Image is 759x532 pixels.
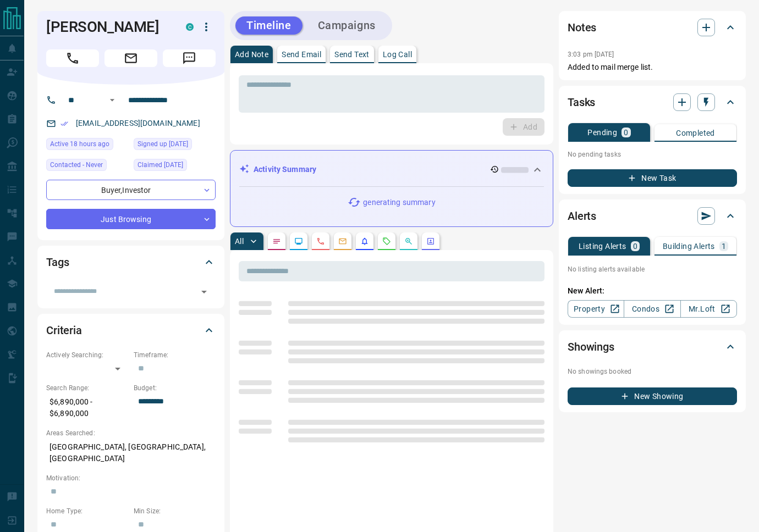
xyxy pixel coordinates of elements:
[363,197,435,208] p: generating summary
[624,129,628,136] p: 0
[46,249,216,275] div: Tags
[239,159,544,180] div: Activity Summary
[624,300,680,318] a: Condos
[568,169,737,187] button: New Task
[568,387,737,405] button: New Showing
[568,19,596,36] h2: Notes
[134,138,216,153] div: Wed Oct 11 2017
[137,159,183,170] span: Claimed [DATE]
[186,23,194,31] div: condos.ca
[722,242,726,250] p: 1
[307,16,387,35] button: Campaigns
[105,49,157,67] span: Email
[46,253,69,271] h2: Tags
[46,317,216,343] div: Criteria
[382,237,391,246] svg: Requests
[568,264,737,274] p: No listing alerts available
[568,338,614,356] h2: Showings
[137,138,188,149] span: Signed up [DATE]
[568,300,624,318] a: Property
[106,93,119,107] button: Open
[579,242,626,250] p: Listing Alerts
[568,367,737,376] p: No showings booked
[46,209,216,229] div: Just Browsing
[568,51,614,58] p: 3:03 pm [DATE]
[316,237,325,246] svg: Calls
[568,207,596,225] h2: Alerts
[235,51,268,58] p: Add Note
[383,51,412,58] p: Log Call
[680,300,737,318] a: Mr.Loft
[61,120,68,128] svg: Email Verified
[46,49,99,67] span: Call
[235,237,244,245] p: All
[568,62,737,73] p: Added to mail merge list.
[360,237,369,246] svg: Listing Alerts
[426,237,435,246] svg: Agent Actions
[587,129,617,136] p: Pending
[196,284,212,300] button: Open
[76,119,200,128] a: [EMAIL_ADDRESS][DOMAIN_NAME]
[568,93,595,111] h2: Tasks
[282,51,321,58] p: Send Email
[568,89,737,115] div: Tasks
[294,237,303,246] svg: Lead Browsing Activity
[568,14,737,41] div: Notes
[235,16,302,35] button: Timeline
[46,350,128,360] p: Actively Searching:
[568,146,737,163] p: No pending tasks
[134,506,216,516] p: Min Size:
[568,334,737,360] div: Showings
[46,18,169,36] h1: [PERSON_NAME]
[134,350,216,360] p: Timeframe:
[338,237,347,246] svg: Emails
[334,51,370,58] p: Send Text
[568,203,737,229] div: Alerts
[254,164,316,175] p: Activity Summary
[46,180,216,200] div: Buyer , Investor
[568,285,737,297] p: New Alert:
[134,159,216,174] div: Wed Feb 14 2024
[134,383,216,393] p: Budget:
[633,242,637,250] p: 0
[46,473,216,483] p: Motivation:
[46,438,216,468] p: [GEOGRAPHIC_DATA], [GEOGRAPHIC_DATA], [GEOGRAPHIC_DATA]
[50,159,103,170] span: Contacted - Never
[663,242,715,250] p: Building Alerts
[46,383,128,393] p: Search Range:
[272,237,281,246] svg: Notes
[46,138,128,153] div: Tue Aug 12 2025
[46,428,216,438] p: Areas Searched:
[46,393,128,423] p: $6,890,000 - $6,890,000
[50,138,109,149] span: Active 18 hours ago
[46,322,82,339] h2: Criteria
[676,129,715,137] p: Completed
[46,506,128,516] p: Home Type:
[163,49,216,67] span: Message
[404,237,413,246] svg: Opportunities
